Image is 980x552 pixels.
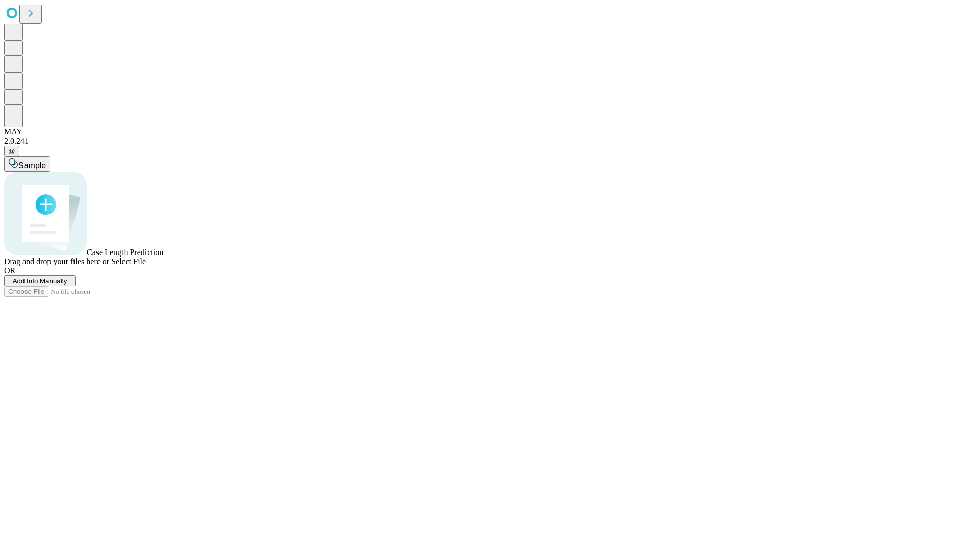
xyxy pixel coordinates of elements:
div: 2.0.241 [4,136,976,146]
span: Drag and drop your files here or [4,257,109,266]
span: @ [8,147,15,155]
div: MAY [4,127,976,136]
button: Sample [4,156,50,172]
span: Select File [111,257,146,266]
button: @ [4,146,19,156]
button: Add Info Manually [4,275,76,286]
span: Case Length Prediction [87,248,163,257]
span: Sample [18,161,46,170]
span: Add Info Manually [13,277,67,285]
span: OR [4,266,15,275]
